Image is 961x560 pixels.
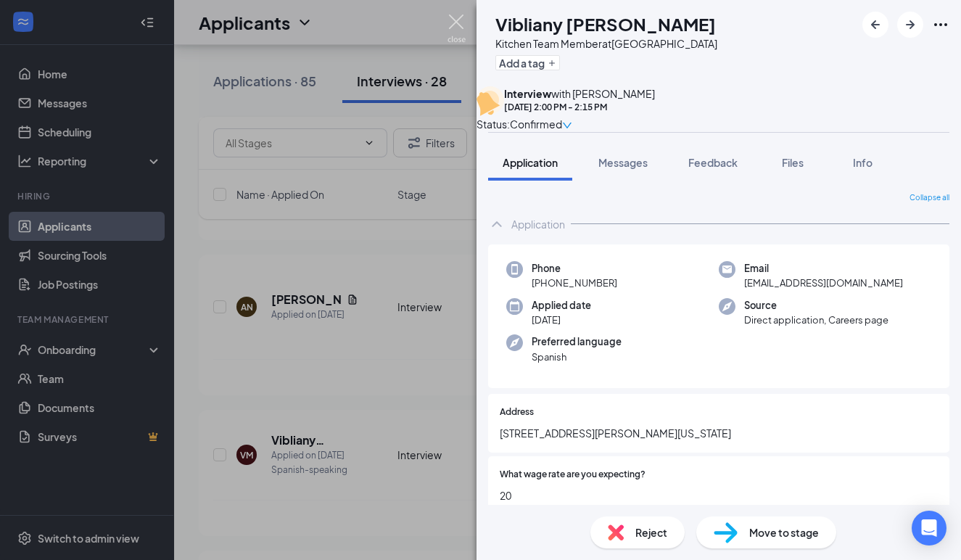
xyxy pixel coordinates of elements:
[495,36,717,51] div: Kitchen Team Member at [GEOGRAPHIC_DATA]
[912,511,946,545] div: Open Intercom Messenger
[910,192,949,204] span: Collapse all
[532,334,622,349] span: Preferred language
[532,276,617,290] span: [PHONE_NUMBER]
[504,87,551,100] b: Interview
[598,156,648,169] span: Messages
[744,276,903,290] span: [EMAIL_ADDRESS][DOMAIN_NAME]
[504,86,655,101] div: with [PERSON_NAME]
[532,313,591,327] span: [DATE]
[500,405,534,419] span: Address
[749,524,819,540] span: Move to stage
[932,16,949,33] svg: Ellipses
[853,156,873,169] span: Info
[488,215,506,233] svg: ChevronUp
[503,156,558,169] span: Application
[532,350,622,364] span: Spanish
[548,59,556,67] svg: Plus
[532,261,617,276] span: Phone
[510,116,562,132] span: Confirmed
[688,156,738,169] span: Feedback
[902,16,919,33] svg: ArrowRight
[635,524,667,540] span: Reject
[511,217,565,231] div: Application
[867,16,884,33] svg: ArrowLeftNew
[500,468,646,482] span: What wage rate are you expecting?
[477,116,510,132] div: Status :
[897,12,923,38] button: ArrowRight
[744,261,903,276] span: Email
[495,55,560,70] button: PlusAdd a tag
[500,425,938,441] span: [STREET_ADDRESS][PERSON_NAME][US_STATE]
[744,313,888,327] span: Direct application, Careers page
[500,487,938,503] span: 20
[862,12,888,38] button: ArrowLeftNew
[744,298,888,313] span: Source
[562,120,572,131] span: down
[532,298,591,313] span: Applied date
[495,12,716,36] h1: Vibliany [PERSON_NAME]
[504,101,655,113] div: [DATE] 2:00 PM - 2:15 PM
[782,156,804,169] span: Files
